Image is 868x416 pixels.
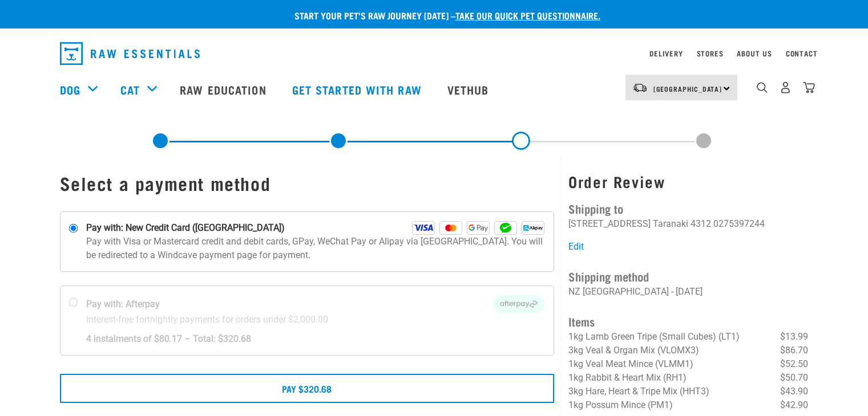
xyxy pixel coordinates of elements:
span: 1kg Veal Meat Mince (VLMM1) [568,358,693,369]
a: Contact [786,51,818,55]
span: 1kg Rabbit & Heart Mix (RH1) [568,372,687,383]
h4: Shipping to [568,199,808,217]
img: Raw Essentials Logo [60,42,200,65]
a: Cat [120,81,140,98]
img: home-icon@2x.png [803,81,815,93]
h4: Items [568,312,808,330]
nav: dropdown navigation [51,38,818,70]
a: Vethub [436,67,503,112]
h3: Order Review [568,173,808,190]
li: 0275397244 [713,218,765,229]
li: Taranaki 4312 [653,218,711,229]
a: About Us [737,51,772,55]
input: Pay with: New Credit Card ([GEOGRAPHIC_DATA]) Visa Mastercard GPay WeChat Alipay Pay with Visa or... [68,224,78,233]
span: 3kg Hare, Heart & Tripe Mix (HHT3) [568,386,709,397]
span: $86.70 [780,344,808,357]
h4: Shipping method [568,267,808,285]
p: Pay with Visa or Mastercard credit and debit cards, GPay, WeChat Pay or Alipay via [GEOGRAPHIC_DA... [86,235,545,262]
img: GPay [467,221,490,235]
span: $50.70 [780,371,808,385]
img: WeChat [494,221,517,235]
img: van-moving.png [632,83,648,93]
a: Stores [697,51,724,55]
img: home-icon-1@2x.png [757,82,768,93]
a: Get started with Raw [281,67,436,112]
img: Visa [412,221,435,235]
a: Edit [568,241,584,252]
li: [STREET_ADDRESS] [568,218,651,229]
span: 1kg Lamb Green Tripe (Small Cubes) (LT1) [568,331,740,342]
img: Alipay [522,221,544,235]
span: [GEOGRAPHIC_DATA] [653,87,722,91]
span: $42.90 [780,398,808,412]
h1: Select a payment method [60,173,555,193]
a: Raw Education [168,67,280,112]
span: $52.50 [780,357,808,371]
button: Pay $320.68 [60,374,555,402]
img: Mastercard [439,221,462,235]
a: Delivery [649,51,683,55]
a: take our quick pet questionnaire. [455,13,600,18]
span: $13.99 [780,330,808,344]
span: $43.90 [780,385,808,398]
strong: Pay with: New Credit Card ([GEOGRAPHIC_DATA]) [86,221,285,235]
span: 1kg Possum Mince (PM1) [568,399,673,410]
span: 3kg Veal & Organ Mix (VLOMX3) [568,345,699,356]
img: user.png [780,81,792,93]
a: Dog [60,81,80,98]
p: NZ [GEOGRAPHIC_DATA] - [DATE] [568,285,808,299]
